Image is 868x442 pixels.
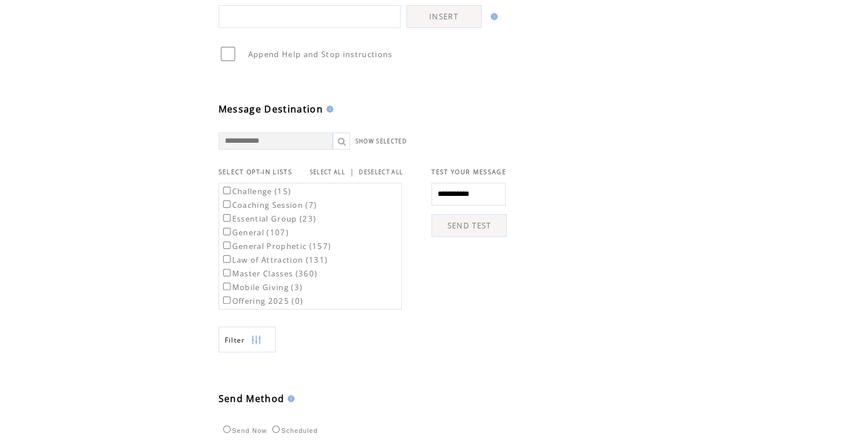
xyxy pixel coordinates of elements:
[221,255,328,265] label: Law of Attraction (131)
[219,103,323,115] span: Message Destination
[431,214,507,237] a: SEND TEST
[431,168,506,176] span: TEST YOUR MESSAGE
[251,327,261,353] img: filters.png
[350,167,354,177] span: |
[225,335,245,345] span: Show filters
[323,106,333,112] img: help.gif
[219,327,276,352] a: Filter
[221,268,318,279] label: Master Classes (360)
[223,200,231,208] input: Coaching Session (7)
[221,296,304,306] label: Offering 2025 (0)
[219,168,292,176] span: SELECT OPT-IN LISTS
[221,282,303,292] label: Mobile Giving (3)
[406,5,482,28] a: INSERT
[221,227,289,238] label: General (107)
[221,186,292,196] label: Challenge (15)
[223,255,231,263] input: Law of Attraction (131)
[223,187,231,194] input: Challenge (15)
[223,242,231,249] input: General Prophetic (157)
[221,214,317,224] label: Essential Group (23)
[220,427,267,434] label: Send Now
[223,425,231,433] input: Send Now
[269,427,318,434] label: Scheduled
[219,392,285,405] span: Send Method
[223,228,231,235] input: General (107)
[487,13,498,20] img: help.gif
[284,395,294,402] img: help.gif
[272,425,280,433] input: Scheduled
[310,168,345,176] a: SELECT ALL
[359,168,403,176] a: DESELECT ALL
[221,241,332,251] label: General Prophetic (157)
[223,296,231,304] input: Offering 2025 (0)
[221,200,317,210] label: Coaching Session (7)
[356,138,407,145] a: SHOW SELECTED
[248,49,393,59] span: Append Help and Stop instructions
[223,269,231,276] input: Master Classes (360)
[223,214,231,222] input: Essential Group (23)
[223,283,231,290] input: Mobile Giving (3)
